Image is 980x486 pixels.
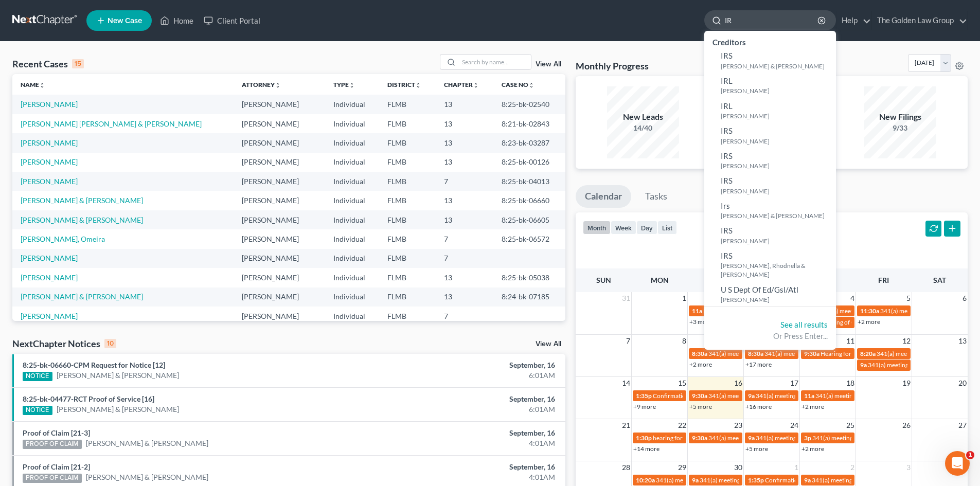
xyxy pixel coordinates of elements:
[325,114,379,133] td: Individual
[155,11,199,30] a: Home
[721,51,733,60] span: IRS
[704,48,836,73] a: IRS[PERSON_NAME] & [PERSON_NAME]
[596,276,611,284] span: Sun
[721,101,733,111] span: IRL
[325,153,379,172] td: Individual
[957,335,968,347] span: 13
[651,276,669,284] span: Mon
[444,81,479,88] a: Chapterunfold_more
[721,137,833,146] small: [PERSON_NAME]
[234,172,325,191] td: [PERSON_NAME]
[21,235,105,243] a: [PERSON_NAME], Omeira
[804,392,814,400] span: 11a
[653,434,732,442] span: hearing for [PERSON_NAME]
[436,191,493,210] td: 13
[636,476,655,484] span: 10:20a
[905,461,912,474] span: 3
[704,73,836,98] a: IRL[PERSON_NAME]
[384,394,555,404] div: September, 16
[689,318,712,326] a: +3 more
[234,133,325,152] td: [PERSON_NAME]
[379,172,436,191] td: FLMB
[23,440,82,449] div: PROOF OF CLAIM
[275,82,281,88] i: unfold_more
[21,177,78,186] a: [PERSON_NAME]
[384,404,555,415] div: 6:01AM
[384,438,555,448] div: 4:01AM
[764,350,864,357] span: 341(a) meeting for [PERSON_NAME]
[821,350,955,357] span: Hearing for [PERSON_NAME] & [PERSON_NAME]
[325,287,379,307] td: Individual
[536,61,561,68] a: View All
[700,476,799,484] span: 341(a) meeting for [PERSON_NAME]
[379,210,436,229] td: FLMB
[748,476,764,484] span: 1:35p
[23,394,154,403] a: 8:25-bk-04477-RCT Proof of Service [16]
[657,221,677,235] button: list
[868,361,967,369] span: 341(a) meeting for [PERSON_NAME]
[57,404,179,415] a: [PERSON_NAME] & [PERSON_NAME]
[801,403,824,410] a: +2 more
[692,392,707,400] span: 9:30a
[234,95,325,114] td: [PERSON_NAME]
[387,81,421,88] a: Districtunfold_more
[459,55,531,69] input: Search by name...
[957,377,968,389] span: 20
[415,82,421,88] i: unfold_more
[23,406,52,415] div: NOTICE
[748,392,755,400] span: 9a
[756,434,959,442] span: 341(a) meeting for [PERSON_NAME] [PERSON_NAME] & [PERSON_NAME]
[721,226,733,235] span: IRS
[21,196,143,205] a: [PERSON_NAME] & [PERSON_NAME]
[86,438,208,448] a: [PERSON_NAME] & [PERSON_NAME]
[21,138,78,147] a: [PERSON_NAME]
[725,11,819,30] input: Search by name...
[721,211,833,220] small: [PERSON_NAME] & [PERSON_NAME]
[849,292,856,304] span: 4
[721,161,833,170] small: [PERSON_NAME]
[349,82,355,88] i: unfold_more
[733,377,743,389] span: 16
[704,148,836,173] a: IRS[PERSON_NAME]
[72,59,84,68] div: 15
[379,114,436,133] td: FLMB
[325,210,379,229] td: Individual
[379,133,436,152] td: FLMB
[621,377,631,389] span: 14
[845,419,856,431] span: 25
[677,461,687,474] span: 29
[611,221,636,235] button: week
[721,86,833,95] small: [PERSON_NAME]
[502,81,534,88] a: Case Nounfold_more
[234,114,325,133] td: [PERSON_NAME]
[607,111,679,123] div: New Leads
[748,350,763,357] span: 8:30a
[860,350,876,357] span: 8:20a
[493,153,565,172] td: 8:25-bk-00126
[804,350,819,357] span: 9:30a
[536,340,561,348] a: View All
[234,249,325,268] td: [PERSON_NAME]
[721,62,833,70] small: [PERSON_NAME] & [PERSON_NAME]
[636,392,652,400] span: 1:35p
[621,292,631,304] span: 31
[325,172,379,191] td: Individual
[815,392,915,400] span: 341(a) meeting for [PERSON_NAME]
[733,419,743,431] span: 23
[905,292,912,304] span: 5
[633,403,656,410] a: +9 more
[880,307,979,315] span: 341(a) meeting for [PERSON_NAME]
[57,370,179,381] a: [PERSON_NAME] & [PERSON_NAME]
[493,114,565,133] td: 8:21-bk-02843
[656,476,755,484] span: 341(a) meeting for [PERSON_NAME]
[23,474,82,483] div: PROOF OF CLAIM
[704,223,836,248] a: IRS[PERSON_NAME]
[436,268,493,287] td: 13
[689,403,712,410] a: +5 more
[325,307,379,326] td: Individual
[86,472,208,482] a: [PERSON_NAME] & [PERSON_NAME]
[21,312,78,320] a: [PERSON_NAME]
[836,11,871,30] a: Help
[708,350,808,357] span: 341(a) meeting for [PERSON_NAME]
[104,339,116,348] div: 10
